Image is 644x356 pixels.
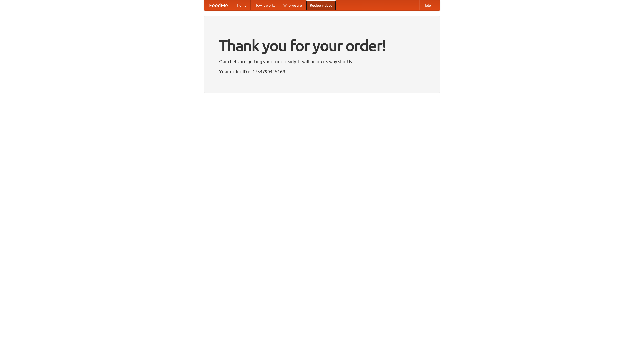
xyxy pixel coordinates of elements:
h1: Thank you for your order! [219,33,425,58]
a: Recipe videos [306,0,336,10]
p: Our chefs are getting your food ready. It will be on its way shortly. [219,58,425,65]
a: Help [419,0,435,10]
a: FoodMe [204,0,233,10]
a: Who we are [279,0,306,10]
p: Your order ID is 1754790445169. [219,68,425,75]
a: How it works [251,0,279,10]
a: Home [233,0,251,10]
